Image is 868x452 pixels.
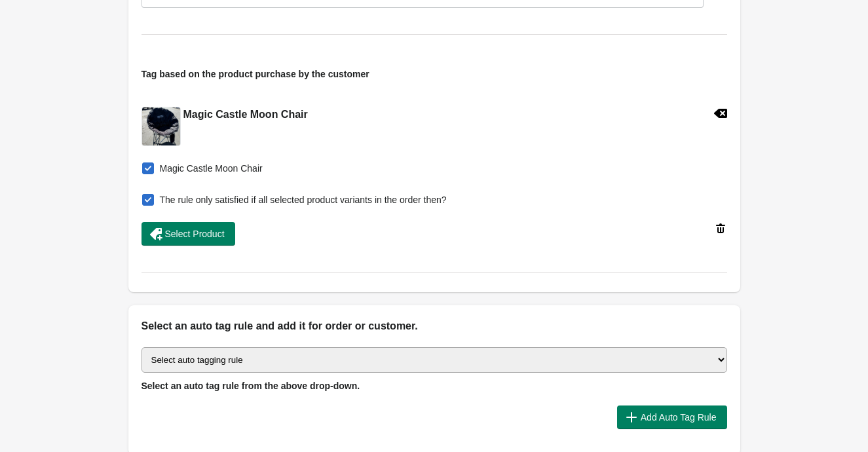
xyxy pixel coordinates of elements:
h2: Magic Castle Moon Chair [183,107,308,122]
span: Select Product [165,229,225,239]
h2: Select an auto tag rule and add it for order or customer. [142,318,727,334]
img: MoonChair_0004_IMG_4827.jpg [142,107,180,145]
span: Magic Castle Moon Chair [160,162,263,175]
button: Add Auto Tag Rule [617,405,727,429]
span: The rule only satisfied if all selected product variants in the order then? [160,193,447,206]
span: Add Auto Tag Rule [641,412,717,423]
span: Tag based on the product purchase by the customer [142,69,369,79]
span: Select an auto tag rule from the above drop-down. [142,381,360,391]
button: Select Product [142,222,235,246]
